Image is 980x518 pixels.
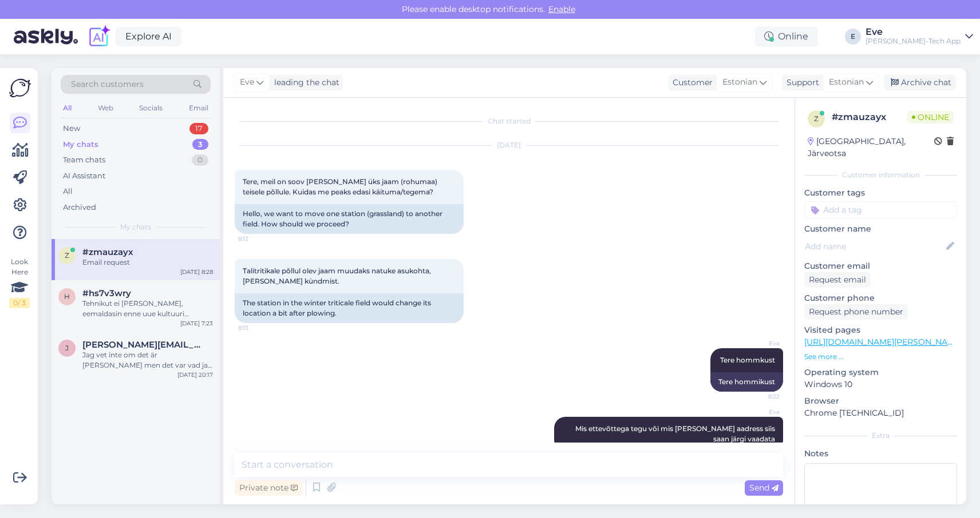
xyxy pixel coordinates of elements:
div: Tere hommikust [710,372,783,392]
div: Request phone number [804,304,908,320]
p: Notes [804,448,957,460]
div: Socials [137,101,165,115]
div: Support [782,77,819,89]
div: # zmauzayx [832,110,907,124]
div: Team chats [63,154,105,166]
p: Customer phone [804,292,957,304]
div: Archived [63,202,96,213]
span: Talitritikale põllul olev jaam muudaks natuke asukohta, [PERSON_NAME] kündmist. [243,266,433,285]
span: Eve [240,76,254,89]
span: Eve [737,339,780,348]
div: [DATE] [235,140,783,150]
a: [URL][DOMAIN_NAME][PERSON_NAME] [804,337,962,347]
div: Archive chat [884,75,956,90]
span: #zmauzayx [82,247,133,257]
span: jholmqvist@me.com [82,340,201,350]
span: Mis ettevõttega tegu või mis [PERSON_NAME] aadress siis saan järgi vaadata [575,424,777,443]
div: Eve [866,27,961,37]
div: The station in the winter triticale field would change its location a bit after plowing. [235,293,464,323]
input: Add a tag [804,201,957,218]
span: My chats [120,222,151,232]
div: 0 / 3 [9,298,30,308]
div: [PERSON_NAME]-Tech App [866,37,961,46]
span: z [65,251,69,260]
div: Email request [82,257,213,268]
div: Extra [804,431,957,441]
span: Estonian [722,76,757,89]
span: h [64,292,70,301]
p: See more ... [804,352,957,362]
div: All [63,186,73,197]
span: Enable [545,4,579,14]
input: Add name [805,240,944,253]
img: explore-ai [87,25,111,49]
img: Askly Logo [9,77,31,99]
span: Tere hommkust [720,356,775,364]
div: 0 [192,154,208,166]
div: E [845,29,861,45]
div: Look Here [9,257,30,308]
div: My chats [63,139,98,150]
span: Search customers [71,78,144,90]
p: Operating system [804,366,957,378]
div: AI Assistant [63,170,105,182]
span: 8:13 [238,324,281,332]
div: leading the chat [270,77,339,89]
div: New [63,123,80,134]
div: Request email [804,272,871,288]
div: 17 [189,123,208,134]
div: Hello, we want to move one station (grassland) to another field. How should we proceed? [235,204,464,234]
p: Browser [804,395,957,407]
p: Customer name [804,223,957,235]
div: Online [755,26,817,47]
div: Customer information [804,170,957,180]
span: Send [749,483,779,493]
span: #hs7v3wry [82,288,131,298]
span: 8:12 [238,234,281,243]
div: Email [187,101,211,115]
div: Jag vet inte om det är [PERSON_NAME] men det var vad jag hittade:205703290010491 Den är placerad ... [82,350,213,370]
p: Customer tags [804,187,957,199]
span: Online [907,111,954,123]
div: [DATE] 8:28 [180,268,213,276]
div: Chat started [235,116,783,126]
p: Visited pages [804,324,957,336]
span: Tere, meil on soov [PERSON_NAME] üks jaam (rohumaa) teisele põllule. Kuidas me peaks edasi käitum... [243,177,439,196]
span: Estonian [829,76,864,89]
span: z [814,114,819,123]
div: [DATE] 7:23 [180,319,213,328]
div: Tehnikut ei [PERSON_NAME], eemaldasin enne uue kultuuri [PERSON_NAME] lähipäevil paigaldan teisel... [82,298,213,319]
p: Windows 10 [804,378,957,391]
div: 3 [192,139,208,150]
span: j [65,344,69,352]
a: Explore AI [116,27,181,46]
p: Chrome [TECHNICAL_ID] [804,407,957,419]
div: Private note [235,480,302,496]
span: Eve [737,408,780,416]
a: Eve[PERSON_NAME]-Tech App [866,27,973,46]
div: [GEOGRAPHIC_DATA], Järveotsa [808,136,934,160]
div: [DATE] 20:17 [177,370,213,379]
div: Customer [668,77,713,89]
div: Web [96,101,116,115]
div: All [61,101,74,115]
p: Customer email [804,260,957,272]
span: 8:22 [737,392,780,401]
